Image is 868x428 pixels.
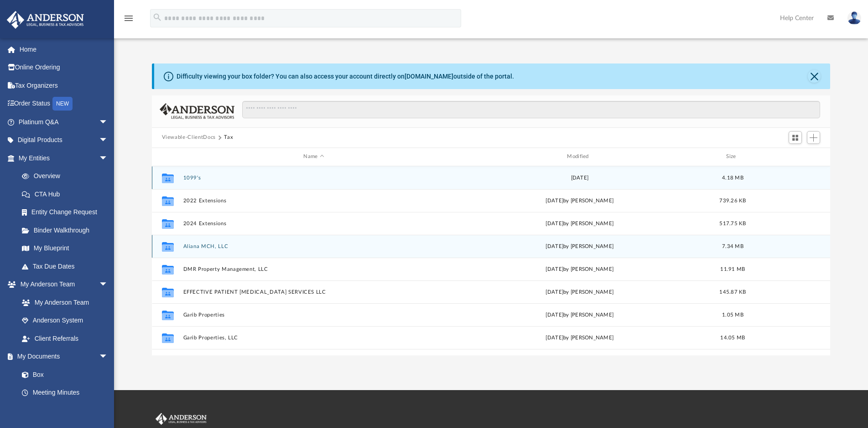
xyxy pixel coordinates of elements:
span: 4.18 MB [722,175,743,180]
button: DMR Property Management, LLC [183,266,445,272]
span: 1.05 MB [722,312,743,317]
a: Platinum Q&Aarrow_drop_down [6,113,122,131]
span: arrow_drop_down [99,348,117,366]
div: [DATE] by [PERSON_NAME] [449,219,711,227]
button: Garib Properties [183,312,445,318]
button: 1099's [183,175,445,181]
a: [DOMAIN_NAME] [405,73,453,80]
a: My Entitiesarrow_drop_down [6,149,122,167]
div: [DATE] by [PERSON_NAME] [449,265,711,273]
a: Anderson System [13,312,117,330]
span: arrow_drop_down [99,131,117,150]
a: CTA Hub [13,185,122,203]
span: arrow_drop_down [99,275,117,294]
button: 2022 Extensions [183,198,445,204]
a: My Anderson Team [13,293,113,312]
div: [DATE] by [PERSON_NAME] [449,288,711,296]
a: Tax Due Dates [13,257,122,275]
span: arrow_drop_down [99,149,117,168]
span: 739.26 KB [719,198,746,203]
a: Tax Organizers [6,76,122,95]
div: NEW [52,97,73,111]
span: 14.05 MB [720,335,745,340]
div: [DATE] [449,174,711,182]
span: 7.34 MB [722,243,743,248]
div: Difficulty viewing your box folder? You can also access your account directly on outside of the p... [177,72,514,81]
div: by [PERSON_NAME] [449,242,711,250]
button: Switch to Grid View [789,131,802,144]
div: [DATE] by [PERSON_NAME] [449,333,711,342]
img: User Pic [847,11,861,25]
img: Anderson Advisors Platinum Portal [154,413,208,425]
a: Box [13,365,113,384]
img: Anderson Advisors Platinum Portal [4,11,87,29]
a: Binder Walkthrough [13,221,122,239]
a: menu [123,17,134,24]
span: 517.75 KB [719,221,746,226]
button: Viewable-ClientDocs [162,133,216,142]
a: My Documentsarrow_drop_down [6,348,117,366]
div: [DATE] by [PERSON_NAME] [449,196,711,205]
a: Overview [13,167,122,185]
a: My Blueprint [13,239,117,258]
div: grid [152,166,831,355]
a: Meeting Minutes [13,384,117,402]
span: [DATE] [546,243,563,248]
a: Online Ordering [6,58,122,77]
input: Search files and folders [242,101,820,118]
a: Home [6,40,122,58]
span: 145.87 KB [719,289,746,294]
i: search [152,12,162,22]
a: Client Referrals [13,329,117,348]
button: 2024 Extensions [183,221,445,227]
button: Aliana MCH, LLC [183,243,445,249]
button: Close [808,70,821,83]
span: 11.91 MB [720,266,745,271]
div: id [755,153,819,161]
button: Garib Properties, LLC [183,335,445,341]
a: Order StatusNEW [6,95,122,113]
div: [DATE] by [PERSON_NAME] [449,311,711,319]
a: Entity Change Request [13,203,122,222]
div: Name [182,153,444,161]
div: Size [714,153,751,161]
i: menu [123,13,134,24]
span: arrow_drop_down [99,113,117,132]
button: Tax [224,133,233,142]
a: My Anderson Teamarrow_drop_down [6,275,117,294]
div: Modified [448,153,710,161]
a: Digital Productsarrow_drop_down [6,131,122,149]
button: Add [807,131,821,144]
button: EFFECTIVE PATIENT [MEDICAL_DATA] SERVICES LLC [183,289,445,295]
div: id [156,153,178,161]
